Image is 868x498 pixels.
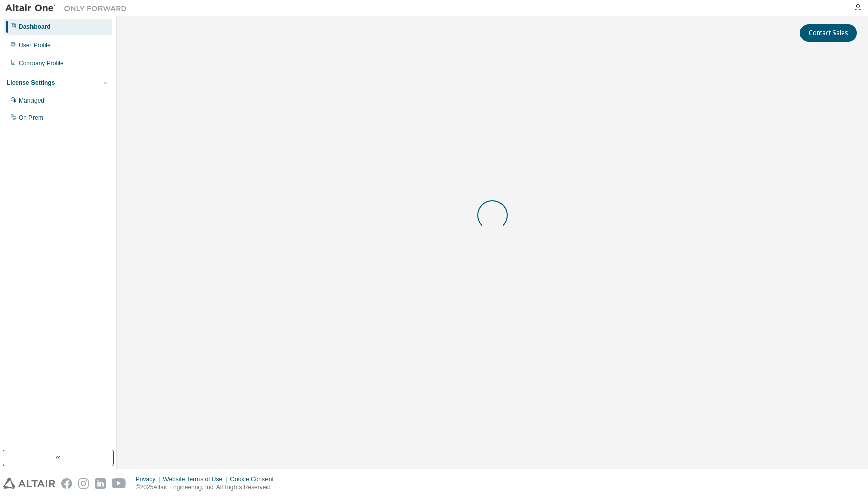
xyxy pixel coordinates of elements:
[78,478,89,489] img: instagram.svg
[800,24,857,42] button: Contact Sales
[163,475,230,483] div: Website Terms of Use
[19,114,43,122] div: On Prem
[136,475,163,483] div: Privacy
[5,3,132,13] img: Altair One
[19,96,44,105] div: Managed
[112,478,126,489] img: youtube.svg
[19,23,51,31] div: Dashboard
[61,478,72,489] img: facebook.svg
[19,41,51,49] div: User Profile
[7,79,55,87] div: License Settings
[3,478,55,489] img: altair_logo.svg
[95,478,106,489] img: linkedin.svg
[230,475,279,483] div: Cookie Consent
[136,483,280,492] p: © 2025 Altair Engineering, Inc. All Rights Reserved.
[19,59,64,68] div: Company Profile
